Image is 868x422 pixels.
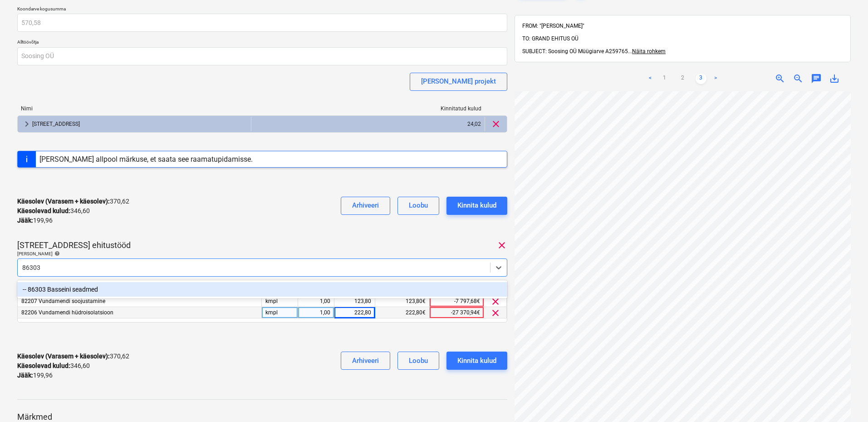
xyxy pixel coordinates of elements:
[446,352,507,370] button: Kinnita kulud
[430,296,484,307] div: -7 797,68€
[421,75,496,87] div: [PERSON_NAME] projekt
[645,73,656,84] a: Previous page
[352,355,379,367] div: Arhiveeri
[17,251,507,257] div: [PERSON_NAME]
[17,207,70,214] strong: Käesolevad kulud :
[17,362,70,369] strong: Käesolevad kulud :
[17,371,53,380] p: 199,96
[17,352,110,360] strong: Käesolev (Varasem + käesolev) :
[21,309,113,316] span: 82206 Vundamendi hüdroisolatsioon
[32,117,247,131] div: [STREET_ADDRESS]
[17,39,507,47] p: Alltöövõtja
[628,48,666,55] span: ...
[17,216,53,225] p: 199,96
[496,240,507,251] span: clear
[659,73,670,84] a: Page 1
[710,73,721,84] a: Next page
[375,296,430,307] div: 123,80€
[17,197,129,206] p: 370,62
[446,197,507,215] button: Kinnita kulud
[255,117,481,131] div: 24,02
[793,73,804,84] span: zoom_out
[17,361,90,371] p: 346,60
[21,119,32,129] span: keyboard_arrow_right
[397,197,439,215] button: Loobu
[410,73,507,91] button: [PERSON_NAME] projekt
[409,355,428,367] div: Loobu
[39,155,253,164] div: [PERSON_NAME] allpool märkuse, et saata see raamatupidamisse.
[341,352,390,370] button: Arhiveeri
[352,199,379,211] div: Arhiveeri
[397,352,439,370] button: Loobu
[262,307,298,318] div: kmpl
[17,217,33,224] strong: Jääk :
[490,119,501,129] span: clear
[775,73,785,84] span: zoom_in
[17,352,129,361] p: 370,62
[17,206,90,216] p: 346,60
[632,48,666,55] span: Näita rohkem
[522,35,579,42] span: TO: GRAND EHITUS OÜ
[338,307,371,318] div: 222,80
[17,282,507,297] div: -- 86303 Basseini seadmed
[17,47,507,65] input: Alltöövõtja
[829,73,840,84] span: save_alt
[375,307,430,318] div: 222,80€
[823,378,868,422] iframe: Chat Widget
[302,296,330,307] div: 1,00
[17,14,507,32] input: Koondarve kogusumma
[677,73,688,84] a: Page 2
[490,296,501,307] span: clear
[17,6,507,14] p: Koondarve kogusumma
[21,298,105,304] span: 82207 Vundamendi soojustamine
[53,251,60,256] span: help
[17,198,110,205] strong: Käesolev (Varasem + käesolev) :
[696,73,706,84] a: Page 3 is your current page
[17,240,131,251] p: [STREET_ADDRESS] ehitustööd
[302,307,330,318] div: 1,00
[338,296,371,307] div: 123,80
[17,105,251,112] div: Nimi
[811,73,822,84] span: chat
[341,197,390,215] button: Arhiveeri
[409,199,428,211] div: Loobu
[522,48,628,55] span: SUBJECT: Soosing OÜ Müügiarve A259765
[522,23,584,29] span: FROM: "[PERSON_NAME]"
[251,105,485,112] div: Kinnitatud kulud
[457,355,496,367] div: Kinnita kulud
[17,372,33,379] strong: Jääk :
[430,307,484,318] div: -27 370,94€
[262,296,298,307] div: kmpl
[490,308,501,318] span: clear
[457,199,496,211] div: Kinnita kulud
